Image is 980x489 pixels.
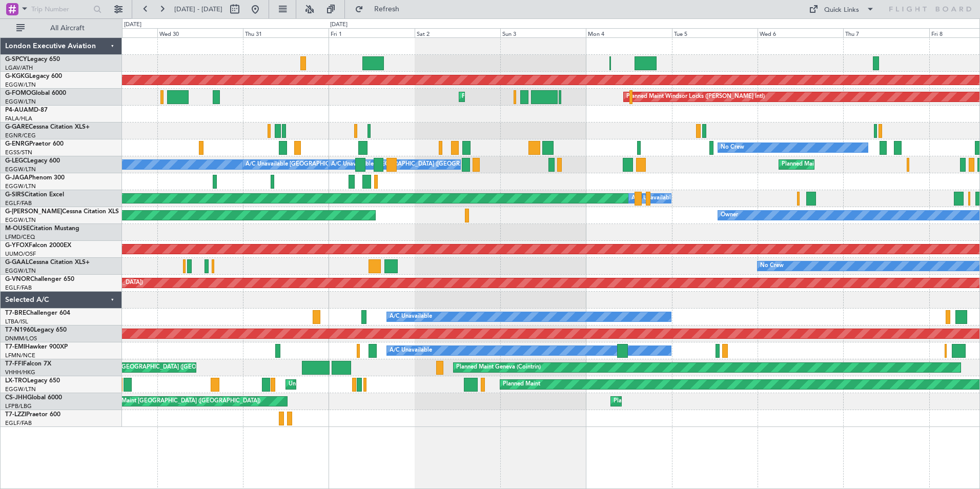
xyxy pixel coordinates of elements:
a: G-SIRSCitation Excel [5,192,64,198]
a: EGGW/LTN [5,166,36,173]
div: Planned Maint [GEOGRAPHIC_DATA] [462,89,560,105]
span: G-LEGC [5,158,27,164]
div: Fri 1 [329,28,414,37]
a: EGSS/STN [5,149,32,156]
a: EGGW/LTN [5,182,36,190]
a: G-LEGCLegacy 600 [5,158,60,164]
a: T7-N1960Legacy 650 [5,327,67,333]
a: G-FOMOGlobal 6000 [5,90,66,96]
span: G-KGKG [5,73,29,79]
span: LX-TRO [5,378,27,384]
div: Owner [721,208,738,223]
div: Planned Maint [GEOGRAPHIC_DATA] ([GEOGRAPHIC_DATA] Intl) [81,360,252,375]
span: G-YFOX [5,242,29,249]
a: M-OUSECitation Mustang [5,226,79,232]
span: Refresh [365,6,409,13]
a: T7-LZZIPraetor 600 [5,412,60,418]
a: LX-TROLegacy 650 [5,378,60,384]
span: G-SIRS [5,192,25,198]
span: T7-N1960 [5,327,34,333]
a: G-JAGAPhenom 300 [5,175,65,181]
span: T7-EMI [5,344,25,350]
a: EGGW/LTN [5,81,36,89]
a: T7-FFIFalcon 7X [5,361,51,367]
div: Thu 31 [243,28,329,37]
a: G-[PERSON_NAME]Cessna Citation XLS [5,209,119,215]
div: A/C Unavailable [GEOGRAPHIC_DATA] ([GEOGRAPHIC_DATA]) [246,157,412,172]
div: Planned Maint [503,377,540,392]
div: Quick Links [824,5,859,15]
span: T7-FFI [5,361,23,367]
span: P4-AUA [5,107,28,113]
a: G-ENRGPraetor 600 [5,141,64,147]
a: T7-BREChallenger 604 [5,310,70,316]
div: Wed 30 [157,28,243,37]
a: EGLF/FAB [5,284,32,292]
span: M-OUSE [5,226,30,232]
div: Planned Maint [GEOGRAPHIC_DATA] ([GEOGRAPHIC_DATA]) [782,157,943,172]
span: G-[PERSON_NAME] [5,209,62,215]
span: T7-BRE [5,310,26,316]
span: G-FOMO [5,90,31,96]
div: Sat 2 [415,28,500,37]
div: A/C Unavailable [631,191,674,206]
a: LFMD/CEQ [5,233,35,241]
a: P4-AUAMD-87 [5,107,48,113]
div: Sun 3 [500,28,586,37]
button: Quick Links [804,1,880,17]
a: G-KGKGLegacy 600 [5,73,62,79]
a: EGGW/LTN [5,216,36,224]
span: T7-LZZI [5,412,26,418]
a: G-SPCYLegacy 650 [5,56,60,63]
div: Mon 4 [586,28,671,37]
a: EGLF/FAB [5,419,32,427]
span: G-ENRG [5,141,29,147]
a: EGGW/LTN [5,385,36,393]
div: A/C Unavailable [GEOGRAPHIC_DATA] ([GEOGRAPHIC_DATA]) [331,157,498,172]
a: VHHH/HKG [5,369,35,376]
div: Planned Maint Geneva (Cointrin) [456,360,541,375]
a: LFMN/NCE [5,352,35,359]
span: G-JAGA [5,175,29,181]
a: T7-EMIHawker 900XP [5,344,68,350]
span: G-GAAL [5,259,29,266]
a: LGAV/ATH [5,64,33,72]
a: EGGW/LTN [5,98,36,106]
a: DNMM/LOS [5,335,37,342]
span: G-SPCY [5,56,27,63]
div: No Crew [760,258,784,274]
span: G-VNOR [5,276,30,282]
div: Planned Maint [GEOGRAPHIC_DATA] ([GEOGRAPHIC_DATA]) [99,394,260,409]
a: G-YFOXFalcon 2000EX [5,242,71,249]
a: LTBA/ISL [5,318,28,325]
div: Planned Maint [GEOGRAPHIC_DATA] ([GEOGRAPHIC_DATA]) [614,394,775,409]
input: Trip Number [31,2,90,17]
a: UUMO/OSF [5,250,36,258]
button: All Aircraft [11,20,111,36]
button: Refresh [350,1,412,17]
div: A/C Unavailable [390,309,432,324]
div: Tue 5 [672,28,758,37]
a: FALA/HLA [5,115,32,123]
a: EGNR/CEG [5,132,36,139]
span: G-GARE [5,124,29,130]
a: EGLF/FAB [5,199,32,207]
div: A/C Unavailable [390,343,432,358]
a: CS-JHHGlobal 6000 [5,395,62,401]
div: Unplanned Maint [GEOGRAPHIC_DATA] ([GEOGRAPHIC_DATA]) [289,377,457,392]
a: G-GAALCessna Citation XLS+ [5,259,90,266]
span: [DATE] - [DATE] [174,5,222,14]
div: Planned Maint Windsor Locks ([PERSON_NAME] Intl) [626,89,765,105]
a: LFPB/LBG [5,402,32,410]
div: [DATE] [330,21,348,29]
span: CS-JHH [5,395,27,401]
div: [DATE] [124,21,141,29]
div: Wed 6 [758,28,843,37]
div: No Crew [721,140,744,155]
div: Thu 7 [843,28,929,37]
span: All Aircraft [27,25,108,32]
a: EGGW/LTN [5,267,36,275]
a: G-GARECessna Citation XLS+ [5,124,90,130]
a: G-VNORChallenger 650 [5,276,74,282]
